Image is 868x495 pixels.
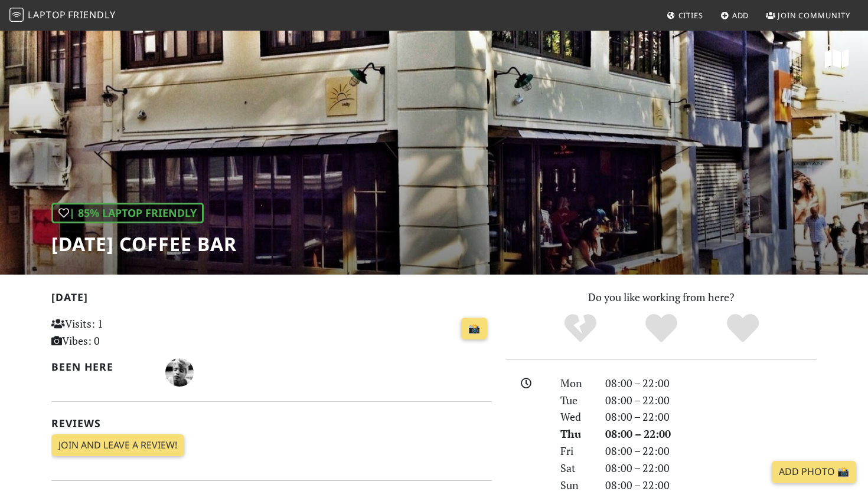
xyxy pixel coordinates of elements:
span: Cities [678,10,703,21]
div: Mon [553,375,598,392]
h1: [DATE] Coffee Bar [51,233,237,255]
span: Natalija Lazovic [165,364,194,378]
h2: [DATE] [51,291,492,308]
a: Add Photo 📸 [772,461,856,483]
div: 08:00 – 22:00 [598,408,824,425]
div: 08:00 – 22:00 [598,392,824,409]
img: LaptopFriendly [9,8,24,22]
div: 08:00 – 22:00 [598,425,824,443]
div: Definitely! [702,312,784,345]
div: Sun [553,477,598,494]
div: Fri [553,443,598,460]
div: Thu [553,425,598,443]
div: | 85% Laptop Friendly [51,203,204,223]
span: Join Community [778,10,850,21]
div: No [540,312,621,345]
div: 08:00 – 22:00 [598,460,824,477]
a: Cities [662,5,708,26]
h2: Been here [51,361,151,373]
div: 08:00 – 22:00 [598,477,824,494]
p: Do you like working from here? [506,289,817,306]
span: Laptop [28,8,66,21]
span: Friendly [68,8,115,21]
a: 📸 [461,318,487,340]
p: Visits: 1 Vibes: 0 [51,315,189,349]
a: Join and leave a review! [51,434,184,457]
div: Tue [553,392,598,409]
a: Join Community [761,5,855,26]
div: Wed [553,408,598,425]
span: Add [732,10,749,21]
h2: Reviews [51,417,492,430]
div: 08:00 – 22:00 [598,375,824,392]
img: 867-natalija.jpg [165,358,194,387]
div: Yes [621,312,702,345]
div: Sat [553,460,598,477]
a: Add [716,5,754,26]
a: LaptopFriendly LaptopFriendly [9,5,116,26]
div: 08:00 – 22:00 [598,443,824,460]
